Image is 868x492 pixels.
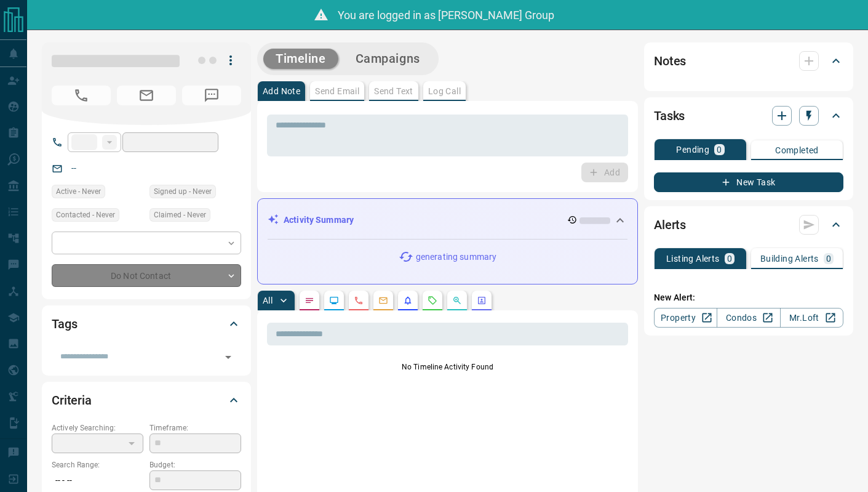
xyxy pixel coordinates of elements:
[403,296,413,305] svg: Listing Alerts
[654,106,685,126] h2: Tasks
[654,308,717,328] a: Property
[666,254,720,263] p: Listing Alerts
[52,385,241,415] div: Criteria
[52,459,143,470] p: Search Range:
[654,46,843,76] div: Notes
[760,254,819,263] p: Building Alerts
[654,101,843,131] div: Tasks
[220,349,237,366] button: Open
[654,210,843,240] div: Alerts
[52,86,111,105] span: No Number
[263,49,338,69] button: Timeline
[268,209,627,232] div: Activity Summary
[52,314,77,334] h2: Tags
[117,86,176,105] span: No Email
[263,87,300,95] p: Add Note
[354,296,364,305] svg: Calls
[654,291,843,304] p: New Alert:
[775,146,819,155] p: Completed
[52,422,143,434] p: Actively Searching:
[52,264,241,287] div: Do Not Contact
[378,296,388,305] svg: Emails
[284,214,354,227] p: Activity Summary
[182,86,241,105] span: No Number
[338,9,554,22] span: You are logged in as [PERSON_NAME] Group
[717,145,722,154] p: 0
[267,361,628,373] p: No Timeline Activity Found
[343,49,432,69] button: Campaigns
[56,185,101,198] span: Active - Never
[52,309,241,339] div: Tags
[263,296,273,305] p: All
[676,145,709,154] p: Pending
[452,296,462,305] svg: Opportunities
[305,296,314,305] svg: Notes
[654,215,686,235] h2: Alerts
[717,308,780,328] a: Condos
[654,51,686,71] h2: Notes
[52,470,143,491] p: -- - --
[154,185,212,198] span: Signed up - Never
[154,209,206,221] span: Claimed - Never
[428,296,437,305] svg: Requests
[727,254,732,263] p: 0
[149,459,241,470] p: Budget:
[56,209,115,221] span: Contacted - Never
[71,163,76,173] a: --
[416,251,496,264] p: generating summary
[329,296,339,305] svg: Lead Browsing Activity
[654,172,843,192] button: New Task
[780,308,843,328] a: Mr.Loft
[149,422,241,434] p: Timeframe:
[477,296,487,305] svg: Agent Actions
[52,390,92,410] h2: Criteria
[826,254,831,263] p: 0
